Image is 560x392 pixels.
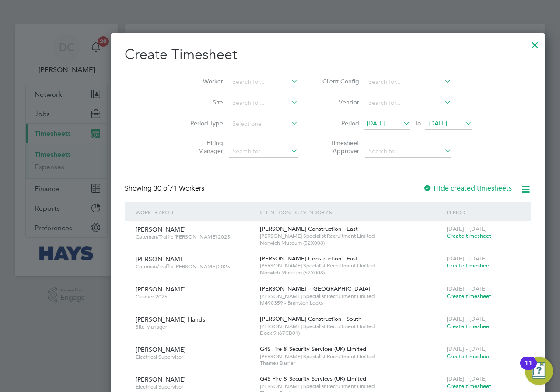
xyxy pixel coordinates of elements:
[136,263,253,270] span: Gateman/Traffic [PERSON_NAME] 2025
[447,285,487,292] span: [DATE] - [DATE]
[260,323,442,330] span: [PERSON_NAME] Specialist Recruitment Limited
[133,202,258,222] div: Worker / Role
[447,345,487,353] span: [DATE] - [DATE]
[447,225,487,232] span: [DATE] - [DATE]
[320,119,359,127] label: Period
[525,363,532,375] div: 11
[258,202,444,222] div: Client Config / Vendor / Site
[260,285,370,292] span: [PERSON_NAME] - [GEOGRAPHIC_DATA]
[447,323,491,330] span: Create timesheet
[125,45,531,64] h2: Create Timesheet
[320,139,359,155] label: Timesheet Approver
[260,360,442,367] span: Thames Barrier
[320,98,359,106] label: Vendor
[444,202,522,222] div: Period
[136,354,253,361] span: Electrical Supervisor
[154,184,204,193] span: 71 Workers
[365,97,451,109] input: Search for...
[447,255,487,262] span: [DATE] - [DATE]
[260,293,442,300] span: [PERSON_NAME] Specialist Recruitment Limited
[229,97,298,109] input: Search for...
[136,225,186,233] span: [PERSON_NAME]
[365,146,451,158] input: Search for...
[365,76,451,88] input: Search for...
[136,316,205,323] span: [PERSON_NAME] Hands
[447,375,487,382] span: [DATE] - [DATE]
[367,119,385,127] span: [DATE]
[136,375,186,383] span: [PERSON_NAME]
[260,353,442,360] span: [PERSON_NAME] Specialist Recruitment Limited
[184,119,223,127] label: Period Type
[229,118,298,130] input: Select one
[136,383,253,390] span: Electrical Supervisor
[260,239,442,246] span: Norwich Museum (52X008)
[260,315,361,323] span: [PERSON_NAME] Construction - South
[136,346,186,354] span: [PERSON_NAME]
[412,118,423,129] span: To
[260,330,442,336] span: Dock 9 (67CB01)
[428,119,447,127] span: [DATE]
[447,232,491,239] span: Create timesheet
[229,76,298,88] input: Search for...
[423,184,512,193] label: Hide created timesheets
[125,184,206,193] div: Showing
[136,285,186,293] span: [PERSON_NAME]
[260,345,366,353] span: G4S Fire & Security Services (UK) Limited
[184,139,223,155] label: Hiring Manager
[136,323,253,330] span: Site Manager
[184,77,223,85] label: Worker
[136,255,186,263] span: [PERSON_NAME]
[447,353,491,360] span: Create timesheet
[260,383,442,390] span: [PERSON_NAME] Specialist Recruitment Limited
[154,184,169,193] span: 30 of
[260,255,358,262] span: [PERSON_NAME] Construction - East
[260,375,366,382] span: G4S Fire & Security Services (UK) Limited
[525,357,553,385] button: Open Resource Center, 11 new notifications
[260,262,442,269] span: [PERSON_NAME] Specialist Recruitment Limited
[320,77,359,85] label: Client Config
[447,292,491,300] span: Create timesheet
[136,293,253,300] span: Cleaner 2025
[260,299,442,306] span: M490359 - Branston Locks
[260,232,442,239] span: [PERSON_NAME] Specialist Recruitment Limited
[136,233,253,240] span: Gateman/Traffic [PERSON_NAME] 2025
[260,269,442,276] span: Norwich Museum (52X008)
[184,98,223,106] label: Site
[447,262,491,269] span: Create timesheet
[447,315,487,323] span: [DATE] - [DATE]
[229,146,298,158] input: Search for...
[447,382,491,390] span: Create timesheet
[260,225,358,232] span: [PERSON_NAME] Construction - East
